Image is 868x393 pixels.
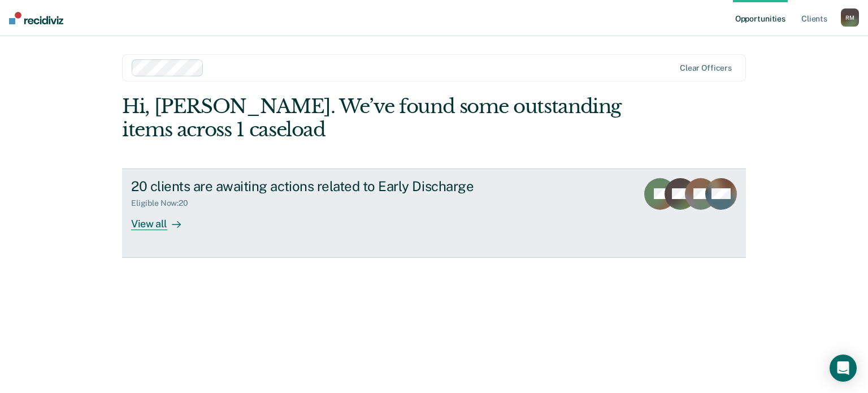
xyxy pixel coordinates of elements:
[830,355,857,382] div: Open Intercom Messenger
[131,198,197,208] div: Eligible Now : 20
[122,169,746,258] a: 20 clients are awaiting actions related to Early DischargeEligible Now:20View all
[122,95,621,141] div: Hi, [PERSON_NAME]. We’ve found some outstanding items across 1 caseload
[680,63,732,73] div: Clear officers
[9,12,63,24] img: Recidiviz
[131,208,194,230] div: View all
[131,178,528,195] div: 20 clients are awaiting actions related to Early Discharge
[841,8,859,27] button: RM
[841,8,859,27] div: R M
